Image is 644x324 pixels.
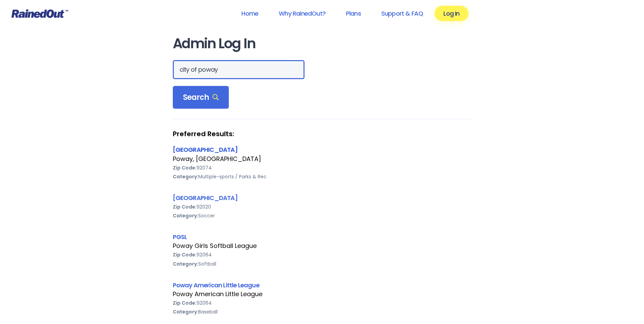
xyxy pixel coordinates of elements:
a: [GEOGRAPHIC_DATA] [173,145,238,154]
input: Search Orgs… [173,60,305,79]
a: Home [233,6,267,21]
b: Zip Code: [173,203,197,210]
div: Poway American Little League [173,281,472,290]
h1: Admin Log In [173,36,472,51]
div: Poway, [GEOGRAPHIC_DATA] [173,155,472,163]
a: Poway American Little League [173,281,259,289]
b: Zip Code: [173,300,197,306]
div: [GEOGRAPHIC_DATA] [173,145,472,154]
div: 92064 [173,250,472,259]
div: Softball [173,259,472,268]
div: Soccer [173,211,472,220]
a: PGSL [173,233,187,241]
div: PGSL [173,232,472,241]
a: Support & FAQ [372,6,432,21]
div: 92020 [173,202,472,211]
b: Category: [173,212,198,219]
strong: Preferred Results: [173,129,472,138]
b: Category: [173,260,198,267]
div: 92074 [173,163,472,172]
b: Category: [173,308,198,315]
div: Search [173,86,229,109]
div: 92064 [173,299,472,307]
div: Poway American Little League [173,290,472,299]
div: [GEOGRAPHIC_DATA] [173,193,472,202]
a: [GEOGRAPHIC_DATA] [173,194,238,202]
div: Baseball [173,307,472,316]
b: Zip Code: [173,164,197,171]
a: Why RainedOut? [270,6,334,21]
div: Multiple-sports / Parks & Rec [173,172,472,181]
b: Zip Code: [173,251,197,258]
b: Category: [173,173,198,180]
div: Poway Girls Softball League [173,241,472,250]
a: Log In [435,6,468,21]
a: Plans [337,6,370,21]
span: Search [183,93,219,102]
